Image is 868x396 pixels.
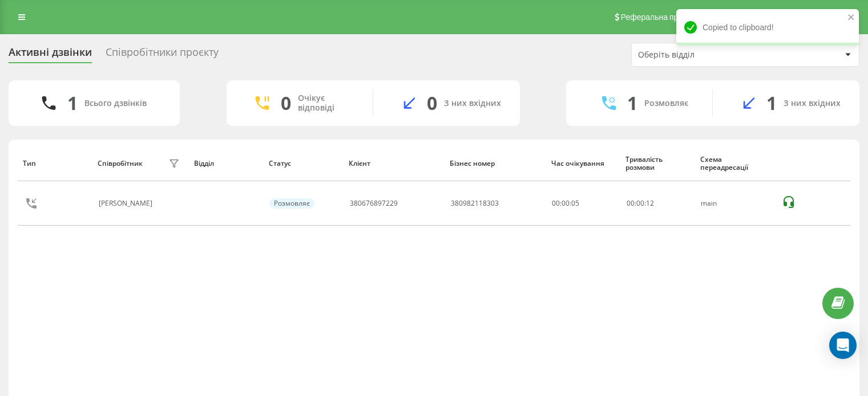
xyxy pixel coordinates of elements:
[644,99,688,108] div: Розмовляє
[646,198,654,208] span: 12
[281,92,291,114] div: 0
[676,9,859,46] div: Copied to clipboard!
[766,92,777,114] div: 1
[701,199,769,207] div: main
[194,160,258,168] div: Відділ
[23,160,87,168] div: Тип
[847,13,855,23] button: close
[269,160,338,168] div: Статус
[349,160,439,168] div: Клієнт
[638,50,774,60] div: Оберіть відділ
[829,332,857,359] div: Open Intercom Messenger
[627,198,635,208] span: 00
[98,160,143,168] div: Співробітник
[700,156,770,172] div: Схема переадресації
[84,99,147,108] div: Всього дзвінків
[450,160,540,168] div: Бізнес номер
[99,199,155,207] div: [PERSON_NAME]
[9,46,92,64] div: Активні дзвінки
[551,160,615,168] div: Час очікування
[444,99,501,108] div: З них вхідних
[350,199,398,207] div: 380676897229
[627,199,654,207] div: : :
[106,46,219,64] div: Співробітники проєкту
[269,198,314,209] div: Розмовляє
[784,99,841,108] div: З них вхідних
[621,13,705,22] span: Реферальна програма
[636,198,644,208] span: 00
[67,92,78,114] div: 1
[627,92,637,114] div: 1
[298,93,356,113] div: Очікує відповіді
[427,92,437,114] div: 0
[451,199,499,207] div: 380982118303
[625,156,689,172] div: Тривалість розмови
[552,199,614,207] div: 00:00:05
